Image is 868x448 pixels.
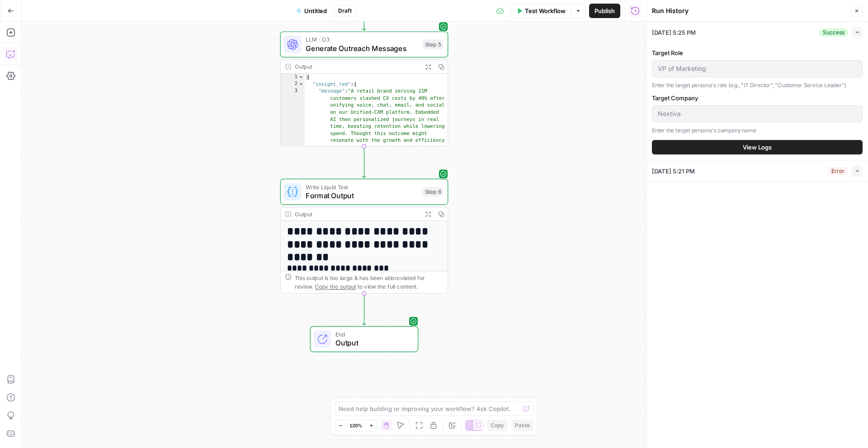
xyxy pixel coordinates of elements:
div: Step 6 [423,187,443,197]
span: Toggle code folding, rows 2 through 5 [298,81,304,88]
span: Untitled [304,6,327,15]
div: This output is too large & has been abbreviated for review. to view the full content. [295,274,443,291]
span: Output [335,337,409,348]
g: Edge from step_6 to end [363,294,366,325]
button: Paste [511,420,533,431]
div: Output [295,62,418,71]
div: Output [295,210,418,218]
label: Target Role [652,48,863,57]
span: Paste [515,421,530,429]
span: Publish [594,6,615,15]
div: 1 [281,74,305,81]
span: [DATE] 5:25 PM [652,28,696,37]
p: Enter the target persona's role (e.g., "IT Director", "Customer Service Leader") [652,81,863,90]
span: [DATE] 5:21 PM [652,167,695,176]
span: Copy the output [315,283,356,289]
span: Generate Outreach Messages [306,43,418,54]
div: EndOutput [280,326,448,352]
button: Test Workflow [511,4,571,18]
div: Step 5 [423,40,443,50]
button: View Logs [652,140,863,154]
div: Success [819,28,848,37]
input: e.g., IT Director [658,64,857,73]
button: Copy [487,420,508,431]
div: LLM · O3Generate Outreach MessagesStep 5Output{ "insight_led":{ "message":"A retail brand serving... [280,32,448,146]
span: End [335,330,409,338]
span: Copy [491,421,504,429]
span: Draft [338,7,352,15]
div: 3 [281,88,305,172]
div: 2 [281,81,305,88]
label: Target Company [652,93,863,103]
span: Write Liquid Text [306,182,418,191]
div: Error [828,167,848,175]
span: View Logs [743,143,772,152]
g: Edge from step_5 to step_6 [363,146,366,178]
input: e.g., Acme Corp [658,109,857,118]
button: Untitled [291,4,332,18]
p: Enter the target persona's company name [652,126,863,135]
span: Format Output [306,190,418,201]
button: Publish [589,4,620,18]
span: Test Workflow [525,6,566,15]
span: Toggle code folding, rows 1 through 14 [298,74,304,81]
span: LLM · O3 [306,35,418,44]
span: 120% [349,422,362,429]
